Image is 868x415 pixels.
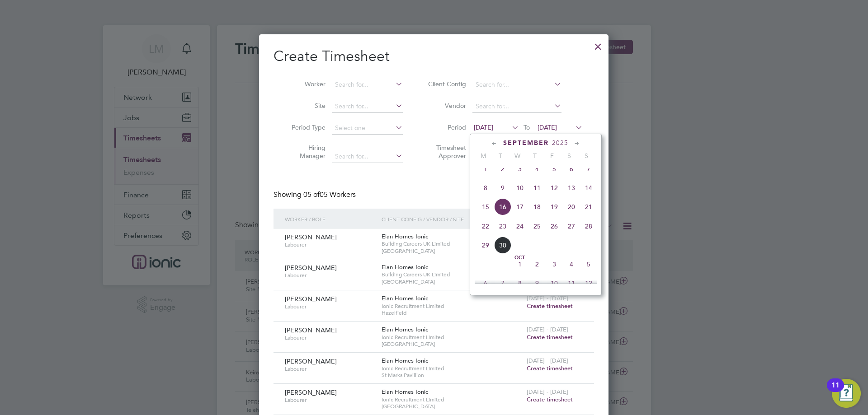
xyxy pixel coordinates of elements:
[477,198,494,215] span: 15
[477,179,494,196] span: 8
[580,275,597,292] span: 12
[552,139,568,147] span: 2025
[285,334,375,341] span: Labourer
[382,340,522,348] span: [GEOGRAPHIC_DATA]
[382,271,522,278] span: Building Careers UK Limited
[382,357,428,364] span: Elan Homes Ionic
[382,303,522,310] span: Ionic Recruitment Limited
[580,218,597,235] span: 28
[528,179,546,196] span: 11
[285,123,325,131] label: Period Type
[425,123,466,131] label: Period
[511,256,528,273] span: 1
[382,372,522,379] span: St Marks Pavillion
[578,152,595,160] span: S
[382,263,428,271] span: Elan Homes Ionic
[382,309,522,317] span: Hazelfield
[379,209,524,229] div: Client Config / Vendor / Site
[285,102,325,110] label: Site
[563,198,580,215] span: 20
[528,198,546,215] span: 18
[274,47,594,66] h2: Create Timesheet
[563,256,580,273] span: 4
[475,152,492,160] span: M
[546,218,563,235] span: 26
[526,152,543,160] span: T
[511,256,528,260] span: Oct
[477,218,494,235] span: 22
[511,275,528,292] span: 8
[494,160,511,177] span: 2
[494,237,511,254] span: 30
[546,198,563,215] span: 19
[285,272,375,279] span: Labourer
[382,233,428,240] span: Elan Homes Ionic
[382,396,522,403] span: Ionic Recruitment Limited
[332,79,403,91] input: Search for...
[546,160,563,177] span: 5
[285,365,375,373] span: Labourer
[563,275,580,292] span: 11
[472,79,561,91] input: Search for...
[274,190,358,200] div: Showing
[527,396,573,403] span: Create timesheet
[285,396,375,404] span: Labourer
[425,80,466,88] label: Client Config
[382,388,428,396] span: Elan Homes Ionic
[563,218,580,235] span: 27
[527,326,568,333] span: [DATE] - [DATE]
[382,334,522,341] span: Ionic Recruitment Limited
[285,233,337,241] span: [PERSON_NAME]
[382,247,522,255] span: [GEOGRAPHIC_DATA]
[477,237,494,254] span: 29
[543,152,561,160] span: F
[527,388,568,396] span: [DATE] - [DATE]
[382,240,522,247] span: Building Careers UK Limited
[474,123,493,131] span: [DATE]
[511,218,528,235] span: 24
[425,144,466,160] label: Timesheet Approver
[546,179,563,196] span: 12
[521,121,533,133] span: To
[563,179,580,196] span: 13
[285,303,375,310] span: Labourer
[511,160,528,177] span: 3
[332,100,403,113] input: Search for...
[285,388,337,396] span: [PERSON_NAME]
[477,275,494,292] span: 6
[527,364,573,372] span: Create timesheet
[527,357,568,364] span: [DATE] - [DATE]
[285,144,325,160] label: Hiring Manager
[503,139,549,147] span: September
[285,295,337,303] span: [PERSON_NAME]
[472,100,561,113] input: Search for...
[527,333,573,341] span: Create timesheet
[509,152,526,160] span: W
[528,256,546,273] span: 2
[382,278,522,285] span: [GEOGRAPHIC_DATA]
[494,179,511,196] span: 9
[332,150,403,163] input: Search for...
[492,152,509,160] span: T
[303,190,320,199] span: 05 of
[538,123,557,131] span: [DATE]
[285,241,375,248] span: Labourer
[382,326,428,333] span: Elan Homes Ionic
[382,403,522,410] span: [GEOGRAPHIC_DATA]
[494,275,511,292] span: 7
[831,385,840,397] div: 11
[546,256,563,273] span: 3
[528,275,546,292] span: 9
[285,80,325,88] label: Worker
[511,198,528,215] span: 17
[546,275,563,292] span: 10
[285,357,337,365] span: [PERSON_NAME]
[382,294,428,302] span: Elan Homes Ionic
[511,179,528,196] span: 10
[494,218,511,235] span: 23
[477,160,494,177] span: 1
[580,160,597,177] span: 7
[283,209,379,229] div: Worker / Role
[285,264,337,272] span: [PERSON_NAME]
[303,190,356,199] span: 05 Workers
